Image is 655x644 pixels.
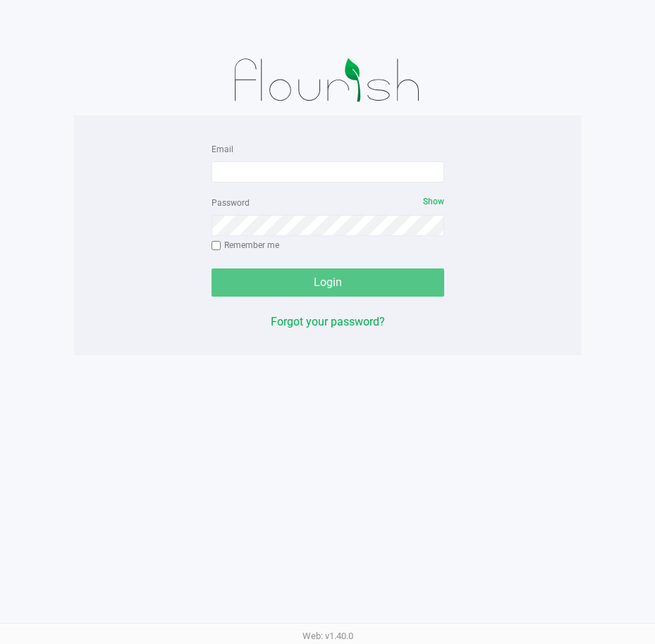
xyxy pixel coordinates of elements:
[212,197,250,209] label: Password
[212,143,233,156] label: Email
[423,197,444,206] span: Show
[302,631,353,641] span: Web: v1.40.0
[271,314,385,330] button: Forgot your password?
[212,241,221,251] input: Remember me
[212,239,279,252] label: Remember me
